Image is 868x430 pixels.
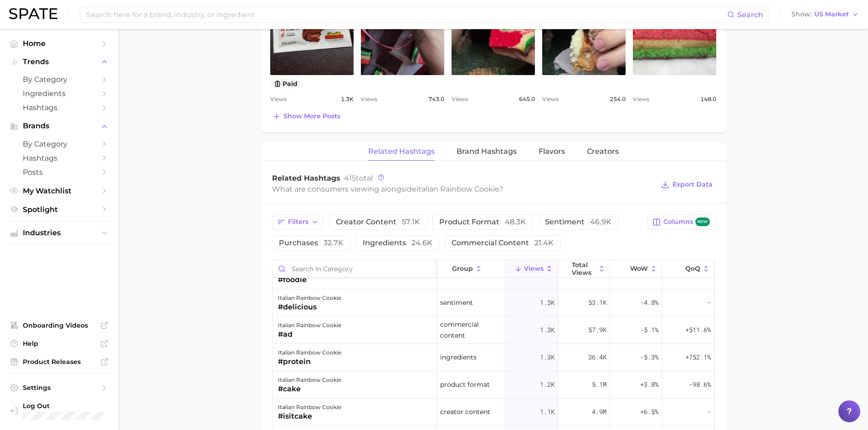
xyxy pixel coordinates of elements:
a: Onboarding Videos [7,319,111,332]
span: Views [542,94,559,105]
span: Views [633,94,649,105]
a: by Category [7,72,111,86]
span: 1.2k [540,379,555,390]
span: 1.3k [540,352,555,363]
span: ingredients [440,352,477,363]
span: product format [439,218,526,226]
span: Creators [587,147,619,156]
span: 46.9k [590,218,611,226]
span: My Watchlist [23,187,96,195]
span: 24.6k [411,238,432,247]
a: Hashtags [7,151,111,165]
span: Hashtags [23,154,96,162]
span: ingredients [363,239,432,247]
span: commercial content [440,319,503,341]
span: Brand Hashtags [457,147,517,156]
button: italian rainbow cookie#proteiningredients1.3k36.4k-5.3%+752.1% [272,344,714,371]
span: 32.7k [324,238,344,247]
span: +6.5% [640,406,658,417]
span: +752.1% [685,352,711,363]
span: 415 [344,174,356,182]
a: Ingredients [7,86,111,101]
button: Columnsnew [647,214,714,230]
div: #protein [278,356,341,367]
span: Search [737,10,763,19]
span: total [344,174,373,182]
span: Industries [23,229,96,237]
img: SPATE [9,8,57,19]
span: Columns [663,218,709,226]
span: 53.1k [588,297,606,308]
a: Spotlight [7,202,111,217]
span: - [707,297,711,308]
span: Settings [23,384,96,392]
button: group [437,260,506,278]
span: 1.1k [540,406,555,417]
button: Total Views [558,260,610,278]
span: Ingredients [23,89,96,98]
button: italian rainbow cookie#adcommercial content1.3k57.9k-5.1%+511.6% [272,317,714,344]
span: Flavors [539,147,565,156]
span: by Category [23,75,96,84]
span: 48.3k [505,218,526,226]
span: Onboarding Videos [23,321,96,329]
div: #cake [278,384,341,395]
span: 4.9m [592,406,606,417]
span: Product Releases [23,358,96,366]
button: QoQ [662,260,714,278]
span: by Category [23,140,96,148]
span: new [695,218,710,226]
span: commercial content [452,239,554,247]
span: Home [23,39,96,48]
span: -4.8% [640,297,658,308]
div: #isitcake [278,411,341,422]
a: Home [7,36,111,51]
span: 57.9k [588,324,606,335]
input: Search here for a brand, industry, or ingredient [86,7,727,22]
span: 5.1m [592,379,606,390]
span: Related Hashtags [272,174,340,182]
span: product format [440,379,490,390]
span: Spotlight [23,205,96,214]
span: 148.0 [700,94,716,105]
div: #delicious [278,302,341,313]
span: 57.1k [402,218,420,226]
div: italian rainbow cookie [278,374,341,385]
span: Log Out [23,402,104,410]
span: 1.3k [540,297,555,308]
span: Posts [23,168,96,177]
a: Posts [7,165,111,179]
span: 1.3k [540,324,555,335]
button: Show more posts [270,110,343,123]
span: Views [270,94,287,105]
span: Filters [288,218,308,226]
span: QoQ [685,265,700,272]
a: by Category [7,137,111,151]
a: Settings [7,381,111,395]
span: Views [361,94,377,105]
span: Show more posts [283,112,340,120]
span: 743.0 [428,94,444,105]
div: italian rainbow cookie [278,293,341,304]
span: US Market [814,12,849,17]
a: Product Releases [7,355,111,369]
span: sentiment [440,297,473,308]
button: ShowUS Market [789,9,861,20]
button: Filters [272,214,324,230]
div: italian rainbow cookie [278,402,341,413]
button: italian rainbow cookie#delicioussentiment1.3k53.1k-4.8%- [272,289,714,317]
button: WoW [610,260,662,278]
span: - [707,406,711,417]
span: 36.4k [588,352,606,363]
button: paid [270,79,302,88]
div: What are consumers viewing alongside ? [272,183,655,195]
input: Search in category [272,260,437,278]
span: Show [791,12,812,17]
span: 1.3k [341,94,354,105]
span: Export Data [673,181,713,188]
span: 254.0 [610,94,626,105]
span: -5.3% [640,352,658,363]
span: -98.6% [689,379,711,390]
div: #ad [278,329,341,340]
span: 645.0 [519,94,535,105]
